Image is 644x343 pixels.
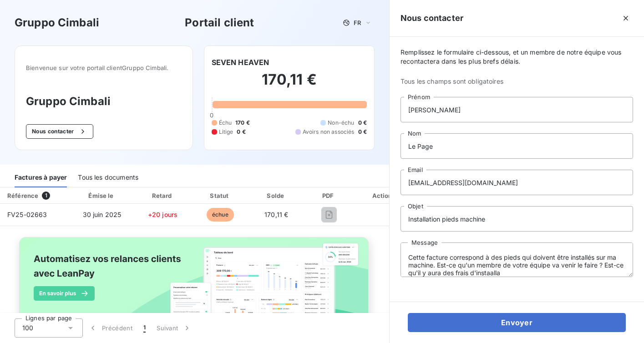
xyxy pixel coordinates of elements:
textarea: Bonjour, Cette facture correspond à des pieds qui doivent être installés sur ma machine. Est-ce q... [401,242,633,277]
span: 30 juin 2025 [83,211,122,218]
div: Solde [250,191,302,200]
div: Actions [356,191,414,200]
h5: Nous contacter [401,12,463,25]
h3: Gruppo Cimbali [26,93,182,110]
button: Précédent [83,318,138,338]
button: 1 [138,318,151,338]
div: Référence [7,192,38,199]
input: placeholder [401,206,633,232]
span: +20 jours [148,211,177,218]
div: Tous les documents [78,168,138,187]
div: Retard [136,191,190,200]
div: PDF [306,191,352,200]
span: FR [354,19,361,26]
h6: SEVEN HEAVEN [212,57,269,68]
h2: 170,11 € [212,71,367,98]
span: 170 € [235,119,250,127]
span: 0 € [358,128,367,136]
span: Échu [219,119,232,127]
span: Tous les champs sont obligatoires [401,77,633,86]
div: Statut [193,191,247,200]
div: Factures à payer [15,168,67,187]
span: FV25-02663 [7,211,47,218]
button: Nous contacter [26,124,93,139]
span: Non-échu [328,119,354,127]
span: 100 [22,323,33,333]
div: Émise le [72,191,132,200]
span: Bienvenue sur votre portail client Gruppo Cimbali . [26,64,182,71]
span: Litige [219,128,233,136]
button: Envoyer [408,313,626,332]
span: 0 € [358,119,367,127]
span: Avoirs non associés [303,128,355,136]
span: échue [207,208,234,222]
input: placeholder [401,170,633,195]
span: 0 € [237,128,245,136]
h3: Portail client [185,15,254,31]
h3: Gruppo Cimbali [15,15,99,31]
span: 1 [143,323,146,333]
span: Remplissez le formulaire ci-dessous, et un membre de notre équipe vous recontactera dans les plus... [401,48,633,66]
input: placeholder [401,133,633,159]
span: 1 [42,192,50,200]
button: Suivant [151,318,197,338]
span: 170,11 € [264,211,288,218]
span: 0 [210,111,213,119]
input: placeholder [401,97,633,122]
